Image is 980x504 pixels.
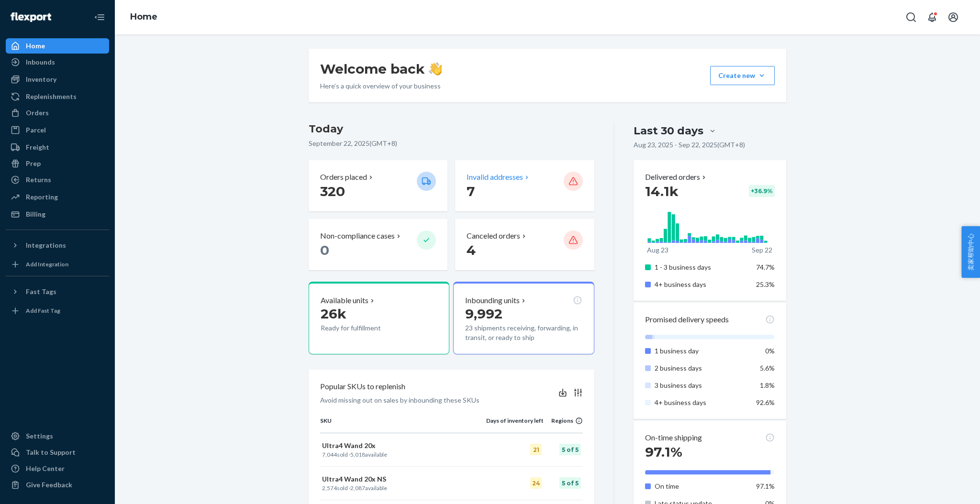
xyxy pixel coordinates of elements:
a: Inbounds [6,55,109,70]
span: 2,087 [350,484,365,492]
p: Ultra4 Wand 20x NS [322,474,484,484]
p: 23 shipments receiving, forwarding, in transit, or ready to ship [465,323,582,342]
a: Add Integration [6,257,109,272]
p: Non-compliance cases [320,230,395,241]
div: Inventory [26,75,56,84]
a: Reporting [6,189,109,205]
span: 0 [320,242,329,258]
button: Open account menu [944,8,963,27]
span: 2,574 [322,484,337,492]
p: Sep 22 [752,245,772,255]
span: 92.6% [756,398,775,406]
p: Popular SKUs to replenish [320,381,405,392]
th: Days of inventory left [486,416,544,433]
button: Open Search Box [902,8,921,27]
div: Regions [544,416,583,425]
p: Promised delivery speeds [645,314,729,325]
p: 4+ business days [655,280,749,289]
p: On time [655,482,749,491]
button: Non-compliance cases 0 [309,219,447,270]
span: 0% [765,347,775,355]
p: On-time shipping [645,432,702,443]
button: Give Feedback [6,477,109,493]
span: 9,992 [465,306,502,322]
span: 5.6% [760,364,775,372]
div: Integrations [26,241,66,250]
div: Replenishments [26,92,77,101]
img: hand-wave emoji [429,62,442,76]
span: 4 [467,242,476,258]
span: 25.3% [756,280,775,288]
p: Aug 23, 2025 - Sep 22, 2025 ( GMT+8 ) [634,140,745,150]
div: Talk to Support [26,448,76,457]
a: Returns [6,172,109,187]
div: 5 of 5 [559,444,581,455]
div: Prep [26,159,41,168]
p: Inbounding units [465,295,520,306]
p: sold · available [322,450,484,459]
button: Close Navigation [90,8,109,27]
p: Here’s a quick overview of your business [320,81,442,91]
p: 3 business days [655,381,749,390]
span: 1.8% [760,381,775,389]
a: Add Fast Tag [6,303,109,318]
p: 1 business day [655,346,749,356]
p: September 22, 2025 ( GMT+8 ) [309,139,594,148]
p: Invalid addresses [467,172,523,183]
span: 26k [321,306,346,322]
div: Settings [26,431,53,441]
a: Prep [6,156,109,171]
h3: Today [309,121,594,137]
button: Available units26kReady for fulfillment [309,282,449,354]
button: Open notifications [923,8,942,27]
div: Last 30 days [634,123,703,138]
p: Ultra4 Wand 20x [322,441,484,450]
ol: breadcrumbs [122,3,165,31]
p: Ready for fulfillment [321,323,409,333]
div: Give Feedback [26,480,72,490]
th: SKU [320,416,486,433]
p: Available units [321,295,368,306]
div: 5 of 5 [559,477,581,489]
img: Flexport logo [11,12,51,22]
button: Canceled orders 4 [455,219,594,270]
button: Fast Tags [6,284,109,299]
div: Billing [26,209,45,219]
div: Reporting [26,192,58,202]
span: 320 [320,183,345,199]
a: Talk to Support [6,445,109,460]
div: Orders [26,108,49,118]
a: Home [130,11,157,22]
p: Canceled orders [467,230,520,241]
a: Home [6,38,109,54]
button: Create new [710,66,775,85]
p: 1 - 3 business days [655,263,749,272]
a: Billing [6,207,109,222]
button: 卖家帮助中心 [961,226,980,278]
div: Freight [26,142,49,152]
a: Settings [6,428,109,444]
div: 21 [530,444,542,455]
p: 2 business days [655,363,749,373]
div: Parcel [26,125,46,135]
span: 97.1% [756,482,775,490]
button: Orders placed 320 [309,160,447,211]
a: Inventory [6,72,109,87]
div: Inbounds [26,57,55,67]
span: 7 [467,183,475,199]
div: 24 [530,477,542,489]
a: Freight [6,140,109,155]
div: Returns [26,175,51,185]
p: Orders placed [320,172,367,183]
span: 7,044 [322,451,337,458]
a: Help Center [6,461,109,476]
div: Add Fast Tag [26,307,60,315]
div: Home [26,41,45,51]
h1: Welcome back [320,60,442,77]
p: Aug 23 [647,245,668,255]
a: Parcel [6,122,109,138]
div: + 36.9 % [749,185,775,197]
button: Delivered orders [645,172,708,183]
